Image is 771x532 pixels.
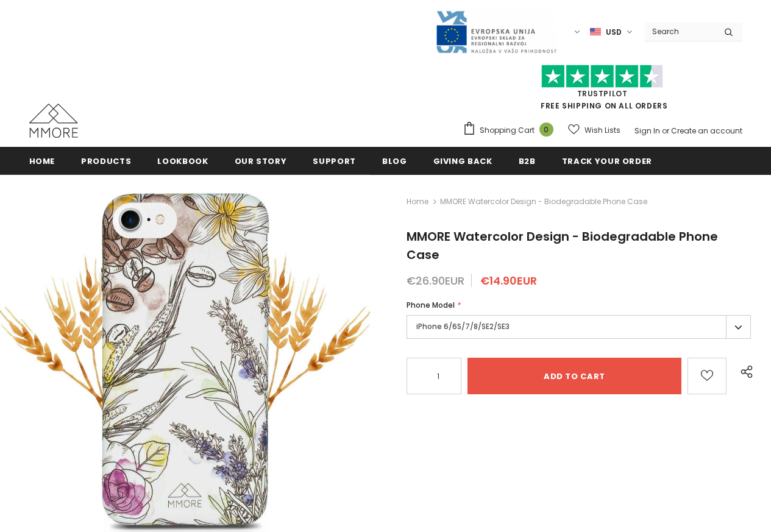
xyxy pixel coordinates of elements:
[157,155,208,167] span: Lookbook
[463,121,560,140] a: Shopping Cart 0
[541,65,663,88] img: Trust Pilot Stars
[433,155,492,167] span: Giving back
[382,147,407,174] a: Blog
[435,10,557,54] img: Javni Razpis
[590,27,601,37] img: USD
[29,147,55,174] a: Home
[662,126,669,136] span: or
[634,126,660,136] a: Sign In
[157,147,208,174] a: Lookbook
[29,155,55,167] span: Home
[407,273,464,288] span: €26.90EUR
[407,228,718,263] span: MMORE Watercolor Design - Biodegradable Phone Case
[407,315,751,339] label: iPhone 6/6S/7/8/SE2/SE3
[463,70,742,111] span: FREE SHIPPING ON ALL ORDERS
[407,194,428,209] a: Home
[645,23,715,40] input: Search Site
[568,119,620,141] a: Wish Lists
[562,155,652,167] span: Track your order
[313,155,356,167] span: support
[519,155,536,167] span: B2B
[435,26,557,37] a: Javni Razpis
[29,104,78,138] img: MMORE Cases
[382,155,407,167] span: Blog
[235,147,287,174] a: Our Story
[235,155,287,167] span: Our Story
[81,147,131,174] a: Products
[480,124,535,137] span: Shopping Cart
[606,26,622,38] span: USD
[562,147,652,174] a: Track your order
[81,155,131,167] span: Products
[313,147,356,174] a: support
[539,122,553,137] span: 0
[577,88,628,99] a: Trustpilot
[519,147,536,174] a: B2B
[440,194,647,209] span: MMORE Watercolor Design - Biodegradable Phone Case
[433,147,492,174] a: Giving back
[467,358,681,394] input: Add to cart
[480,273,537,288] span: €14.90EUR
[671,126,742,136] a: Create an account
[584,124,620,137] span: Wish Lists
[407,300,455,310] span: Phone Model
